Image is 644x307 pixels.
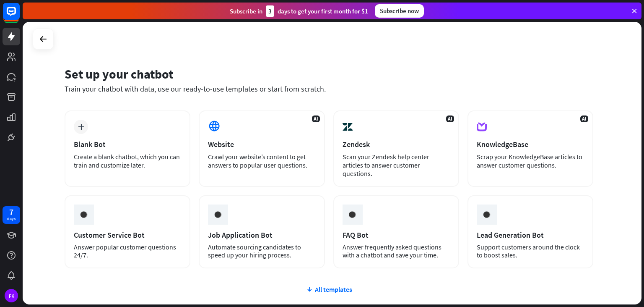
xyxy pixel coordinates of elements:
[9,208,13,216] div: 7
[266,5,274,17] div: 3
[375,4,424,18] div: Subscribe now
[7,216,16,222] div: days
[230,5,368,17] div: Subscribe in days to get your first month for $1
[5,289,18,302] div: FK
[3,206,20,224] a: 7 days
